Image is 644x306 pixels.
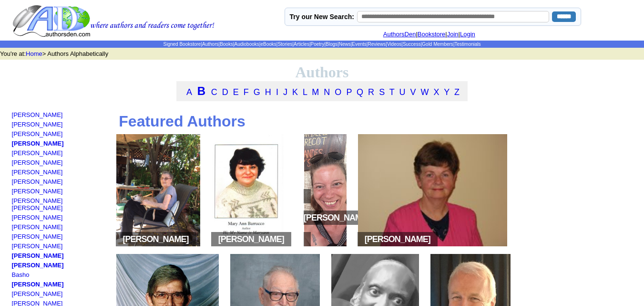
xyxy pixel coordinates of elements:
img: shim.gif [12,231,14,233]
a: [PERSON_NAME] [12,281,64,288]
img: space [304,237,308,242]
span: [PERSON_NAME] [304,189,369,246]
img: shim.gif [12,118,14,121]
img: shim.gif [12,137,14,140]
a: F [244,87,249,97]
a: [PERSON_NAME] [12,214,63,221]
a: R [368,87,374,97]
a: Poetry [311,42,325,47]
a: [PERSON_NAME] [PERSON_NAME] [12,197,63,211]
a: Bookstore [418,31,446,38]
img: shim.gif [12,269,14,271]
a: P [346,87,352,97]
img: space [306,194,311,199]
img: space [360,237,365,242]
img: space [118,237,123,242]
span: [PERSON_NAME] [116,232,196,246]
a: space[PERSON_NAME]space [301,242,350,249]
a: [PERSON_NAME] [12,159,63,166]
img: shim.gif [12,166,14,169]
span: | | | | | | | | | | | | | | | [163,42,480,47]
a: [PERSON_NAME] [12,149,63,157]
span: [PERSON_NAME] [358,232,438,246]
a: space[PERSON_NAME]space [355,242,511,249]
a: [PERSON_NAME] [12,233,63,240]
a: Signed Bookstore [163,42,201,47]
a: Basho [12,271,30,278]
b: Featured Authors [119,113,245,130]
a: [PERSON_NAME] [12,169,63,176]
a: H [265,87,271,97]
img: shim.gif [12,221,14,223]
a: L [303,87,307,97]
img: space [214,237,218,242]
img: shim.gif [12,211,14,214]
a: I [276,87,278,97]
a: Videos [387,42,401,47]
a: eBooks [260,42,276,47]
img: shim.gif [12,128,14,130]
a: space[PERSON_NAME]space [113,242,204,249]
a: Gold Members [422,42,453,47]
a: News [339,42,351,47]
a: [PERSON_NAME] [12,178,63,185]
a: Stories [277,42,292,47]
img: shim.gif [12,147,14,149]
a: Login [460,31,475,38]
a: K [292,87,298,97]
a: S [379,87,385,97]
a: N [324,87,330,97]
a: [PERSON_NAME] [12,262,64,269]
a: Articles [294,42,309,47]
img: shim.gif [12,240,14,243]
a: B [197,84,205,97]
img: space [284,237,289,242]
a: D [222,87,228,97]
img: shim.gif [12,157,14,159]
a: Y [444,87,450,97]
a: [PERSON_NAME] [12,188,63,195]
a: [PERSON_NAME] [12,243,63,250]
a: Blogs [326,42,337,47]
img: shim.gif [12,288,14,290]
img: space [189,237,194,242]
a: U [399,87,406,97]
a: A [186,87,192,97]
a: Reviews [368,42,386,47]
a: E [233,87,239,97]
a: Testimonials [454,42,480,47]
a: Join [447,31,459,38]
a: C [211,87,217,97]
a: AuthorsDen [383,31,416,38]
img: shim.gif [12,297,14,300]
a: [PERSON_NAME] [12,140,64,147]
a: Home [26,50,42,57]
a: [PERSON_NAME] [12,130,63,137]
a: O [335,87,341,97]
a: T [389,87,395,97]
a: G [254,87,260,97]
img: shim.gif [12,259,14,262]
a: [PERSON_NAME] [12,111,63,118]
img: shim.gif [12,250,14,252]
a: space[PERSON_NAME]space [208,242,296,249]
img: logo.gif [12,4,215,38]
font: | | | [383,31,482,38]
a: [PERSON_NAME] [12,121,63,128]
label: Try our New Search: [290,13,354,21]
a: Events [352,42,367,47]
a: J [283,87,287,97]
a: Authors [202,42,218,47]
a: Success [403,42,421,47]
a: Z [454,87,460,97]
a: Books [220,42,233,47]
img: shim.gif [12,185,14,188]
a: X [434,87,440,97]
a: [PERSON_NAME] [12,252,64,259]
img: shim.gif [12,195,14,197]
span: [PERSON_NAME] [211,232,291,246]
a: [PERSON_NAME] [12,223,63,231]
img: space [430,237,435,242]
img: shim.gif [12,176,14,178]
img: shim.gif [12,278,14,281]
